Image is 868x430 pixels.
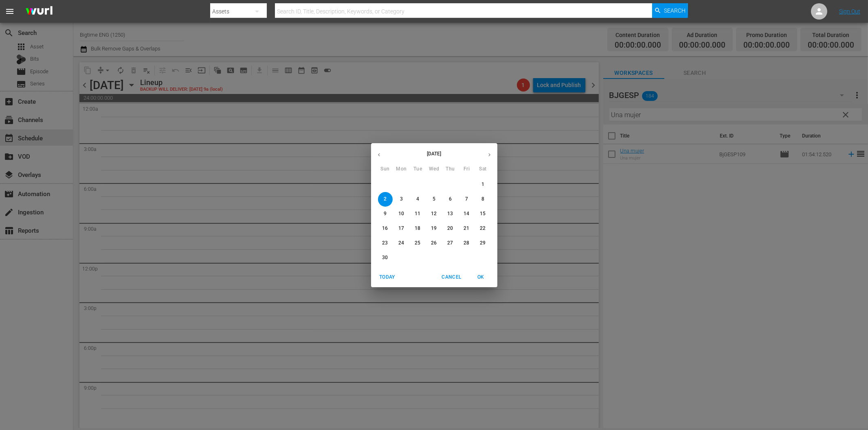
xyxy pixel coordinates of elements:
p: 27 [447,240,453,247]
button: 24 [394,236,409,251]
p: 15 [480,210,486,217]
p: 2 [384,196,387,203]
button: 18 [411,221,425,236]
button: 19 [427,221,442,236]
span: Wed [427,165,442,173]
p: 18 [415,225,420,232]
p: 21 [464,225,469,232]
p: 9 [384,210,387,217]
p: 23 [382,240,388,247]
button: 21 [459,221,474,236]
a: Sign Out [839,8,860,15]
p: 29 [480,240,486,247]
button: 10 [394,207,409,221]
button: 9 [378,207,393,221]
button: 12 [427,207,442,221]
span: Today [378,273,397,282]
button: Cancel [438,271,464,284]
p: 24 [398,240,404,247]
p: 20 [447,225,453,232]
button: 27 [443,236,458,251]
p: 19 [431,225,437,232]
p: 7 [465,196,468,203]
p: 5 [433,196,435,203]
button: 14 [459,207,474,221]
button: 8 [476,192,490,207]
p: 11 [415,210,420,217]
span: Sun [378,165,393,173]
button: 4 [411,192,425,207]
button: 2 [378,192,393,207]
p: 28 [464,240,469,247]
button: 13 [443,207,458,221]
p: 8 [481,196,484,203]
button: 23 [378,236,393,251]
button: 29 [476,236,490,251]
p: 22 [480,225,486,232]
button: 16 [378,221,393,236]
p: 26 [431,240,437,247]
button: 25 [411,236,425,251]
button: 30 [378,251,393,265]
span: menu [5,7,15,16]
p: 14 [464,210,469,217]
button: 28 [459,236,474,251]
p: 4 [416,196,419,203]
button: 1 [476,177,490,192]
button: 11 [411,207,425,221]
img: ans4CAIJ8jUAAAAAAAAAAAAAAAAAAAAAAAAgQb4GAAAAAAAAAAAAAAAAAAAAAAAAJMjXAAAAAAAAAAAAAAAAAAAAAAAAgAT5G... [20,2,59,21]
p: 10 [398,210,404,217]
span: Cancel [442,273,461,282]
p: [DATE] [387,150,481,157]
button: 17 [394,221,409,236]
span: Thu [443,165,458,173]
p: 6 [449,196,452,203]
span: Fri [459,165,474,173]
p: 1 [481,181,484,188]
p: 12 [431,210,437,217]
button: 15 [476,207,490,221]
span: Search [664,3,686,18]
button: 22 [476,221,490,236]
span: Tue [411,165,425,173]
button: 7 [459,192,474,207]
button: Today [374,271,400,284]
button: 5 [427,192,442,207]
p: 25 [415,240,420,247]
span: OK [471,273,491,282]
p: 30 [382,254,388,261]
span: Mon [394,165,409,173]
p: 17 [398,225,404,232]
span: Sat [476,165,490,173]
p: 3 [400,196,403,203]
button: OK [468,271,494,284]
button: 26 [427,236,442,251]
p: 16 [382,225,388,232]
p: 13 [447,210,453,217]
button: 3 [394,192,409,207]
button: 20 [443,221,458,236]
button: 6 [443,192,458,207]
